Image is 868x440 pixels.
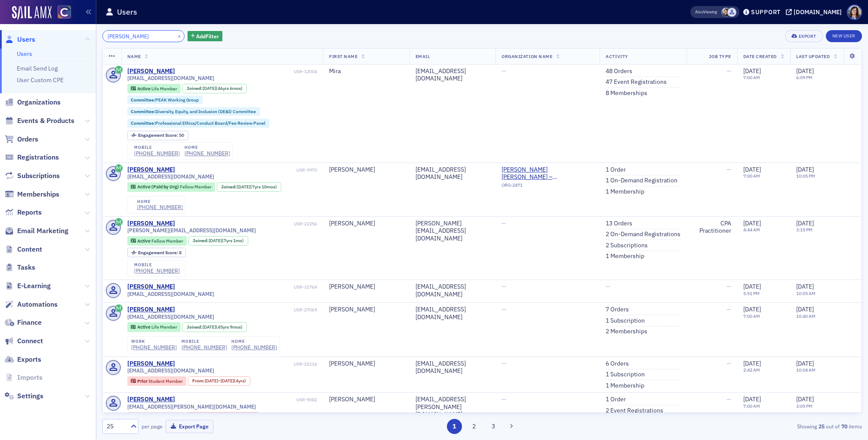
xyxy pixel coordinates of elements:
div: 8 [138,250,182,255]
a: Connect [5,336,43,346]
div: (7yrs 1mo) [209,238,244,243]
div: USR-22256 [176,221,317,227]
a: Users [5,35,35,44]
span: Viewing [695,9,717,15]
time: 10:05 PM [796,173,815,179]
span: Piyali Chatterjee [727,8,736,17]
a: Active Fellow Member [131,238,183,243]
a: 6 Orders [606,360,629,368]
div: [PHONE_NUMBER] [131,344,177,351]
div: – (4yrs) [205,378,246,384]
div: Joined: 1979-11-28 00:00:00 [182,322,247,332]
div: [PERSON_NAME] [329,396,403,403]
span: Exports [17,355,41,364]
div: Export [799,34,816,39]
div: [PERSON_NAME] [127,166,175,174]
div: mobile [134,145,180,150]
span: [DATE] [205,378,218,384]
div: (7yrs 10mos) [237,184,277,190]
span: [DATE] [743,360,761,367]
time: 10:05 AM [796,290,816,296]
span: Date Created [743,53,777,59]
div: [PERSON_NAME] [329,166,403,174]
span: Organizations [17,98,61,107]
a: Settings [5,391,43,401]
a: Finance [5,318,42,327]
span: E-Learning [17,281,51,291]
span: Job Type [709,53,731,59]
time: 10:04 AM [796,367,816,373]
div: From: 2019-02-25 00:00:00 [188,376,250,386]
span: — [502,219,506,227]
div: USR-27069 [176,307,317,313]
span: Last Updated [796,53,830,59]
span: [DATE] [796,360,814,367]
a: 1 Order [606,166,626,174]
img: SailAMX [58,6,71,19]
div: USR-22116 [176,361,317,367]
a: [PHONE_NUMBER] [137,204,183,210]
a: [PERSON_NAME] [127,68,175,75]
a: 1 Order [606,396,626,403]
a: 2 Memberships [606,328,647,335]
span: Engagement Score : [138,249,179,255]
a: [PHONE_NUMBER] [182,344,227,351]
a: Active (Paid by Org) Fellow Member [131,184,211,190]
span: [DATE] [237,184,250,190]
span: Joined : [187,86,203,91]
div: [PERSON_NAME] [329,220,403,228]
div: work [131,339,177,344]
div: [PERSON_NAME] [329,283,403,291]
span: Profile [847,5,862,20]
strong: 70 [840,422,849,430]
div: Prior: Prior: Fellow Member [127,412,184,422]
div: Committee: [127,95,203,104]
a: Active Life Member [131,86,177,91]
a: 8 Memberships [606,89,647,97]
div: Support [751,8,781,16]
span: [EMAIL_ADDRESS][DOMAIN_NAME] [127,173,214,180]
label: per page [142,422,163,430]
a: 1 Membership [606,252,644,260]
a: Events & Products [5,116,74,126]
span: — [726,395,731,403]
span: Student Member [148,378,183,384]
a: User Custom CPE [17,76,64,84]
span: [DATE] [796,395,814,403]
span: Finance [17,318,42,327]
span: Joined : [221,184,237,190]
div: USR-9082 [176,397,317,403]
a: Automations [5,300,58,309]
div: [EMAIL_ADDRESS][DOMAIN_NAME] [416,360,490,375]
div: [PHONE_NUMBER] [134,150,180,157]
a: Tasks [5,263,35,272]
span: [DATE] [209,237,222,243]
span: Committee : [131,108,155,114]
span: [DATE] [796,305,814,313]
div: Joined: 1979-02-28 00:00:00 [182,84,247,93]
span: [DATE] [743,395,761,403]
div: Active: Active: Life Member [127,322,181,332]
div: 50 [138,133,184,138]
div: [PHONE_NUMBER] [134,268,180,274]
span: — [502,360,506,367]
input: Search… [102,30,185,42]
a: Exports [5,355,41,364]
a: [PERSON_NAME] [127,396,175,403]
span: Engagement Score : [138,132,179,138]
div: Prior: Prior: Student Member [127,376,187,386]
span: — [726,360,731,367]
span: [EMAIL_ADDRESS][DOMAIN_NAME] [127,75,214,81]
a: 1 On-Demand Registration [606,177,677,185]
span: Prior [137,378,148,384]
span: Events & Products [17,116,74,126]
button: Export [785,30,822,42]
a: [PERSON_NAME] [127,283,175,291]
div: Mira [329,68,403,75]
a: Imports [5,373,43,382]
div: USR-31764 [176,284,317,290]
span: Memberships [17,190,59,199]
